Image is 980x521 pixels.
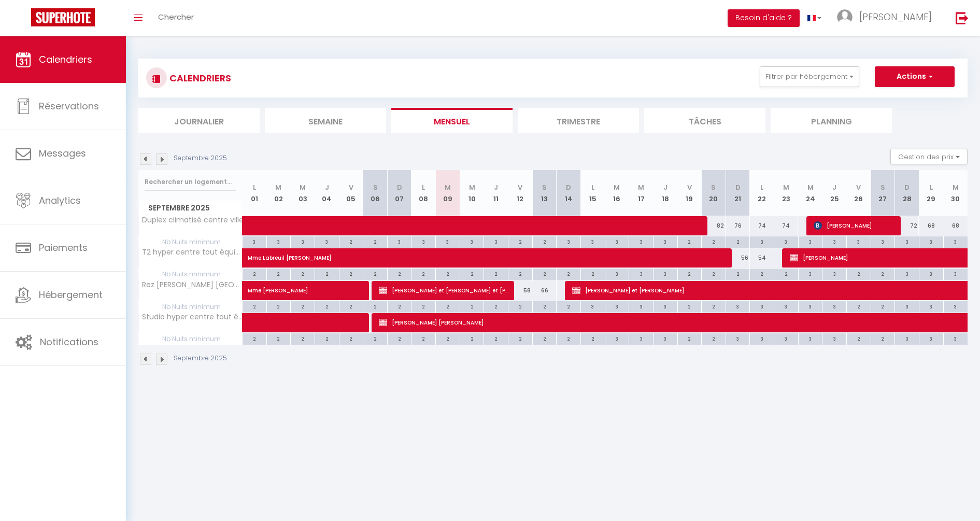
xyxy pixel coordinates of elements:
[654,236,677,246] div: 3
[339,170,363,216] th: 05
[726,248,750,267] div: 56
[638,182,644,192] abbr: M
[890,149,968,164] button: Gestion des prix
[944,269,968,278] div: 3
[904,182,910,192] abbr: D
[614,182,620,192] abbr: M
[174,354,227,363] p: Septembre 2025
[895,236,919,246] div: 3
[460,236,484,246] div: 3
[895,170,919,216] th: 28
[726,269,750,278] div: 2
[508,170,533,216] th: 12
[140,248,244,256] span: T2 hyper centre tout équipé
[750,236,774,246] div: 3
[174,153,227,163] p: Septembre 2025
[774,170,799,216] th: 23
[605,301,629,311] div: 3
[265,108,386,133] li: Semaine
[363,170,388,216] th: 06
[484,333,508,343] div: 2
[39,194,81,207] span: Analytics
[944,333,968,343] div: 3
[484,269,508,278] div: 2
[291,333,315,343] div: 2
[363,333,387,343] div: 2
[859,10,932,23] span: [PERSON_NAME]
[774,301,798,311] div: 3
[379,280,509,300] span: [PERSON_NAME] et [PERSON_NAME] et [PERSON_NAME]
[508,269,532,278] div: 2
[919,170,943,216] th: 29
[654,301,677,311] div: 3
[436,301,460,311] div: 2
[799,301,822,311] div: 3
[750,333,774,343] div: 3
[158,11,194,22] span: Chercher
[39,147,86,160] span: Messages
[807,182,814,192] abbr: M
[953,182,959,192] abbr: M
[325,182,329,192] abbr: J
[822,333,846,343] div: 3
[871,333,895,343] div: 2
[629,170,654,216] th: 17
[760,182,763,192] abbr: L
[243,170,267,216] th: 01
[581,236,605,246] div: 3
[484,301,508,311] div: 2
[411,236,435,246] div: 3
[944,236,968,246] div: 3
[814,216,895,235] span: [PERSON_NAME]
[140,216,244,224] span: Duplex climatisé centre ville
[460,301,484,311] div: 2
[140,313,244,321] span: Studio hyper centre tout équipé
[243,333,266,343] div: 2
[750,248,774,267] div: 54
[871,301,895,311] div: 2
[591,182,594,192] abbr: L
[248,243,725,262] span: Mme Labreuil [PERSON_NAME]
[629,333,653,343] div: 3
[847,269,871,278] div: 2
[300,182,306,192] abbr: M
[138,108,260,133] li: Journalier
[750,216,774,235] div: 74
[139,333,242,345] span: Nb Nuits minimum
[822,269,846,278] div: 3
[871,269,895,278] div: 2
[291,236,315,246] div: 3
[39,288,103,301] span: Hébergement
[40,335,98,348] span: Notifications
[542,182,547,192] abbr: S
[388,236,411,246] div: 3
[711,182,716,192] abbr: S
[653,170,677,216] th: 18
[484,170,508,216] th: 11
[799,236,822,246] div: 3
[919,216,943,235] div: 68
[798,170,822,216] th: 24
[469,182,475,192] abbr: M
[267,236,291,246] div: 3
[518,108,639,133] li: Trimestre
[581,333,605,343] div: 2
[460,333,484,343] div: 2
[822,236,846,246] div: 3
[373,182,378,192] abbr: S
[822,301,846,311] div: 3
[349,182,353,192] abbr: V
[533,269,557,278] div: 2
[167,66,231,90] h3: CALENDRIERS
[760,66,859,87] button: Filtrer par hébergement
[822,170,847,216] th: 25
[799,333,822,343] div: 3
[663,182,667,192] abbr: J
[388,301,411,311] div: 2
[557,170,581,216] th: 14
[572,280,977,300] span: [PERSON_NAME] et [PERSON_NAME]
[605,333,629,343] div: 3
[943,216,968,235] div: 68
[654,269,677,278] div: 3
[494,182,498,192] abbr: J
